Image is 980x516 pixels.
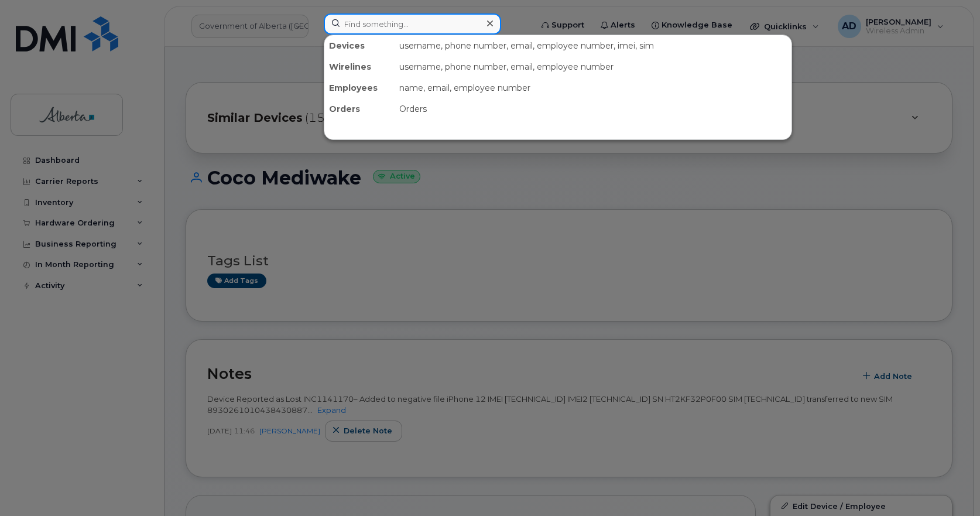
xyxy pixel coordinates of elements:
[324,77,395,98] div: Employees
[324,56,395,77] div: Wirelines
[324,98,395,119] div: Orders
[395,35,791,56] div: username, phone number, email, employee number, imei, sim
[324,35,395,56] div: Devices
[395,56,791,77] div: username, phone number, email, employee number
[395,98,791,119] div: Orders
[395,77,791,98] div: name, email, employee number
